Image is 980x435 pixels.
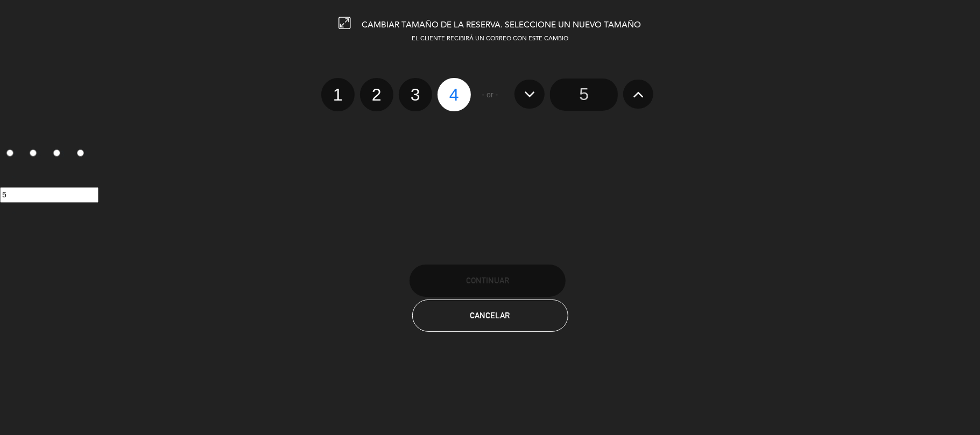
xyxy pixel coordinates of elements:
[412,36,568,42] span: EL CLIENTE RECIBIRÁ UN CORREO CON ESTE CAMBIO
[24,145,47,163] label: 2
[77,149,84,156] input: 4
[470,311,510,320] span: Cancelar
[399,78,432,111] label: 3
[6,149,13,156] input: 1
[412,299,568,332] button: Cancelar
[53,149,60,156] input: 3
[47,145,71,163] label: 3
[360,78,393,111] label: 2
[70,145,94,163] label: 4
[466,276,509,285] span: Continuar
[410,265,566,297] button: Continuar
[362,21,641,30] span: CAMBIAR TAMAÑO DE LA RESERVA. SELECCIONE UN NUEVO TAMAÑO
[321,78,355,111] label: 1
[438,78,471,111] label: 4
[482,89,498,101] span: - or -
[30,149,37,156] input: 2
